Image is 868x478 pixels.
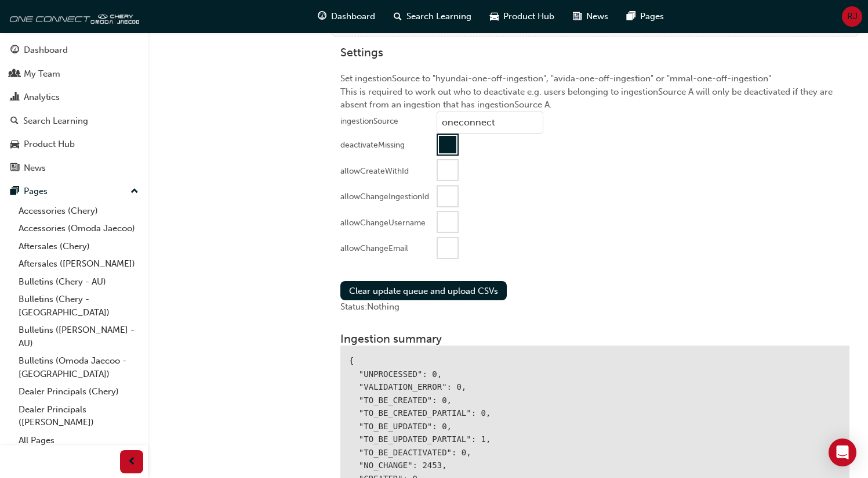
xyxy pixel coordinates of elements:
a: Dealer Principals ([PERSON_NAME]) [14,401,143,432]
a: Aftersales ([PERSON_NAME]) [14,255,143,273]
div: News [24,161,46,175]
span: chart-icon [10,92,19,103]
a: Bulletins ([PERSON_NAME] - AU) [14,321,143,352]
a: guage-iconDashboard [308,5,384,28]
img: oneconnect [6,5,139,28]
span: up-icon [130,184,139,199]
h3: Ingestion summary [340,332,849,346]
div: allowChangeEmail [340,243,408,254]
a: Bulletins (Chery - AU) [14,273,143,291]
span: Search Learning [406,10,471,23]
div: Dashboard [24,44,68,57]
input: ingestionSource [437,112,543,134]
div: ingestionSource [340,116,398,127]
a: Aftersales (Chery) [14,238,143,256]
span: guage-icon [318,9,326,24]
span: pages-icon [10,186,19,197]
div: allowChangeIngestionId [340,191,429,203]
a: Bulletins (Omoda Jaecoo - [GEOGRAPHIC_DATA]) [14,352,143,383]
div: Product Hub [24,138,75,151]
span: Product Hub [503,10,554,23]
span: news-icon [573,9,582,24]
a: pages-iconPages [618,5,673,28]
span: prev-icon [128,455,136,469]
div: Search Learning [23,114,88,128]
a: Dealer Principals (Chery) [14,383,143,401]
div: allowChangeUsername [340,217,426,229]
a: Analytics [5,87,143,108]
a: My Team [5,63,143,85]
div: allowCreateWithId [340,166,409,177]
a: News [5,157,143,179]
span: search-icon [10,116,19,127]
span: pages-icon [627,9,635,24]
span: News [586,10,608,23]
span: guage-icon [10,45,19,56]
button: DashboardMy TeamAnalyticsSearch LearningProduct HubNews [5,37,143,181]
a: news-iconNews [564,5,618,28]
span: news-icon [10,163,19,174]
div: My Team [24,67,60,81]
div: Status: Nothing [340,300,849,314]
a: Bulletins (Chery - [GEOGRAPHIC_DATA]) [14,290,143,321]
div: Open Intercom Messenger [829,439,856,466]
a: search-iconSearch Learning [384,5,481,28]
div: deactivateMissing [340,139,405,151]
div: Analytics [24,91,60,104]
span: RJ [847,10,858,23]
button: RJ [842,6,862,27]
span: car-icon [10,139,19,150]
button: Pages [5,181,143,202]
span: search-icon [394,9,402,24]
span: Dashboard [331,10,375,23]
a: Accessories (Omoda Jaecoo) [14,220,143,238]
a: Product Hub [5,134,143,155]
span: Pages [640,10,664,23]
button: Clear update queue and upload CSVs [340,281,507,300]
a: All Pages [14,432,143,450]
div: Set ingestionSource to "hyundai-one-off-ingestion", "avida-one-off-ingestion" or "mmal-one-off-in... [331,37,859,272]
div: Pages [24,185,48,198]
span: car-icon [490,9,499,24]
span: people-icon [10,69,19,80]
a: Dashboard [5,39,143,61]
a: car-iconProduct Hub [481,5,564,28]
h3: Settings [340,46,849,59]
a: Accessories (Chery) [14,202,143,220]
a: Search Learning [5,110,143,132]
